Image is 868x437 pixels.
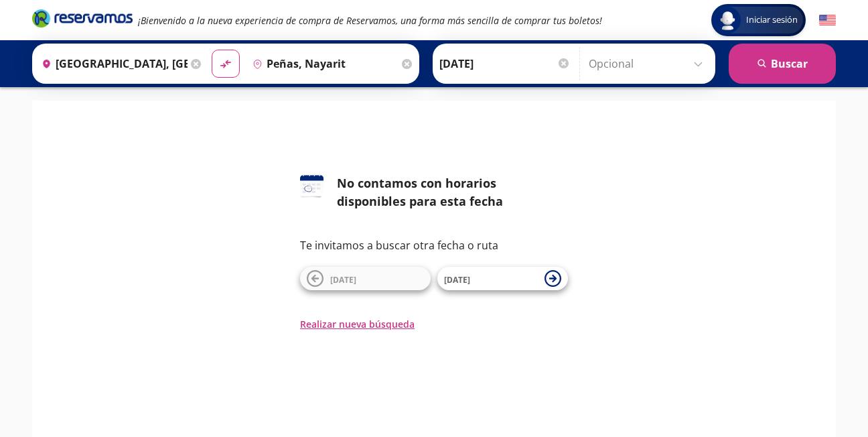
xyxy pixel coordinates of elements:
[300,267,431,290] button: [DATE]
[330,274,356,286] span: [DATE]
[247,47,399,80] input: Buscar Destino
[589,47,709,80] input: Opcional
[437,267,568,290] button: [DATE]
[741,13,803,27] span: Iniciar sesión
[138,14,602,27] em: ¡Bienvenido a la nueva experiencia de compra de Reservamos, una forma más sencilla de comprar tus...
[32,8,133,32] a: Brand Logo
[300,237,568,253] p: Te invitamos a buscar otra fecha o ruta
[32,8,133,28] i: Brand Logo
[819,12,836,29] button: English
[444,274,470,286] span: [DATE]
[300,317,415,331] button: Realizar nueva búsqueda
[439,47,571,80] input: Elegir Fecha
[36,47,188,80] input: Buscar Origen
[337,174,568,210] div: No contamos con horarios disponibles para esta fecha
[729,44,836,84] button: Buscar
